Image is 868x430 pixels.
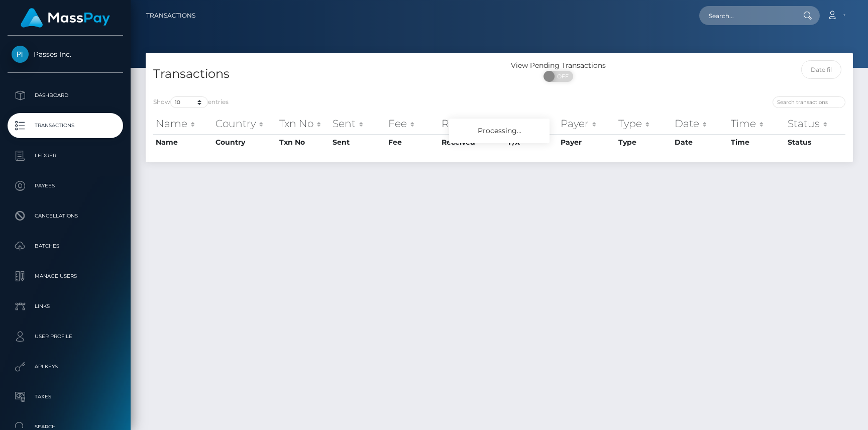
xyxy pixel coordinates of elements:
[386,134,440,150] th: Fee
[213,134,277,150] th: Country
[146,5,195,26] a: Transactions
[439,114,505,134] th: Received
[728,134,785,150] th: Time
[8,203,123,229] a: Cancellations
[8,143,123,168] a: Ledger
[699,6,794,25] input: Search...
[616,114,672,134] th: Type
[8,234,123,259] a: Batches
[170,96,208,108] select: Showentries
[277,134,330,150] th: Txn No
[449,119,550,143] div: Processing...
[153,114,213,134] th: Name
[12,269,119,284] p: Manage Users
[8,324,123,349] a: User Profile
[8,354,123,379] a: API Keys
[558,114,616,134] th: Payer
[21,8,110,28] img: MassPay Logo
[8,264,123,289] a: Manage Users
[499,60,617,71] div: View Pending Transactions
[785,134,845,150] th: Status
[12,208,119,224] p: Cancellations
[12,118,119,133] p: Transactions
[785,114,845,134] th: Status
[153,134,213,150] th: Name
[439,134,505,150] th: Received
[12,239,119,254] p: Batches
[12,359,119,374] p: API Keys
[12,46,29,63] img: Passes Inc.
[8,384,123,409] a: Taxes
[153,65,492,83] h4: Transactions
[12,389,119,404] p: Taxes
[8,83,123,108] a: Dashboard
[386,114,440,134] th: Fee
[672,114,728,134] th: Date
[213,114,277,134] th: Country
[12,178,119,193] p: Payees
[616,134,672,150] th: Type
[558,134,616,150] th: Payer
[801,60,842,79] input: Date filter
[8,294,123,319] a: Links
[277,114,330,134] th: Txn No
[12,88,119,103] p: Dashboard
[672,134,728,150] th: Date
[153,96,229,108] label: Show entries
[549,71,574,82] span: OFF
[8,173,123,198] a: Payees
[12,329,119,344] p: User Profile
[330,134,386,150] th: Sent
[773,96,845,108] input: Search transactions
[506,114,558,134] th: F/X
[728,114,785,134] th: Time
[12,299,119,314] p: Links
[12,148,119,163] p: Ledger
[8,113,123,138] a: Transactions
[330,114,386,134] th: Sent
[8,50,123,59] span: Passes Inc.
